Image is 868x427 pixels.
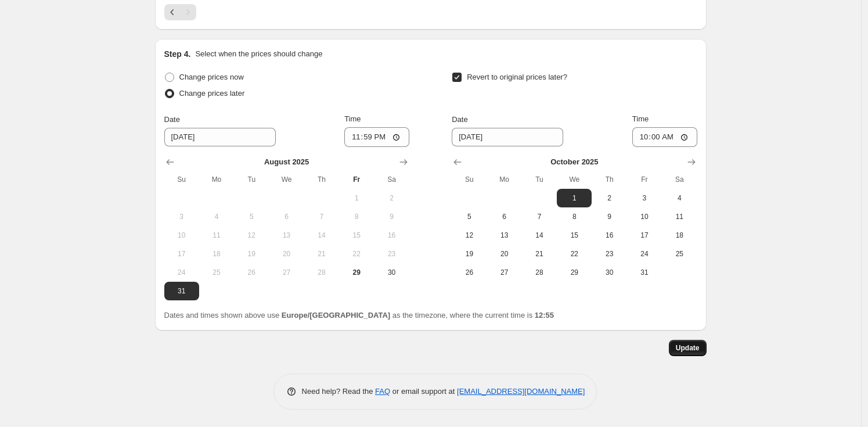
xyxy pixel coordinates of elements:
[273,212,299,221] span: 6
[239,249,264,259] span: 19
[449,154,466,170] button: Show previous month, September 2025
[179,89,245,98] span: Change prices later
[561,249,587,259] span: 22
[344,114,361,123] span: Time
[269,226,304,245] button: Wednesday August 13 2025
[592,226,626,245] button: Thursday October 16 2025
[527,249,552,259] span: 21
[199,226,234,245] button: Monday August 11 2025
[339,170,374,189] th: Friday
[452,128,563,146] input: 8/29/2025
[339,189,374,207] button: Friday August 1 2025
[667,212,692,221] span: 11
[452,115,467,124] span: Date
[199,207,234,226] button: Monday August 4 2025
[204,231,229,240] span: 11
[344,175,369,184] span: Fr
[596,175,622,184] span: Th
[522,245,557,263] button: Tuesday October 21 2025
[344,268,369,277] span: 29
[374,245,409,263] button: Saturday August 23 2025
[204,268,229,277] span: 25
[667,249,692,259] span: 25
[667,193,692,203] span: 4
[452,263,487,282] button: Sunday October 26 2025
[592,207,626,226] button: Thursday October 9 2025
[456,268,482,277] span: 26
[452,226,487,245] button: Sunday October 12 2025
[309,212,334,221] span: 7
[164,226,199,245] button: Sunday August 10 2025
[390,387,457,396] span: or email support at
[487,263,522,282] button: Monday October 27 2025
[632,114,649,123] span: Time
[339,226,374,245] button: Friday August 15 2025
[456,212,482,221] span: 5
[492,268,517,277] span: 27
[527,231,552,240] span: 14
[199,170,234,189] th: Monday
[627,207,662,226] button: Friday October 10 2025
[557,263,592,282] button: Wednesday October 29 2025
[239,212,264,221] span: 5
[164,170,199,189] th: Sunday
[164,282,199,300] button: Sunday August 31 2025
[596,231,622,240] span: 16
[662,189,697,207] button: Saturday October 4 2025
[309,175,334,184] span: Th
[344,212,369,221] span: 8
[374,263,409,282] button: Saturday August 30 2025
[456,249,482,259] span: 19
[169,212,195,221] span: 3
[164,4,196,20] nav: Pagination
[239,268,264,277] span: 26
[269,263,304,282] button: Wednesday August 27 2025
[179,73,244,81] span: Change prices now
[234,245,269,263] button: Tuesday August 19 2025
[561,193,587,203] span: 1
[561,175,587,184] span: We
[234,226,269,245] button: Tuesday August 12 2025
[344,193,369,203] span: 1
[169,249,195,259] span: 17
[309,231,334,240] span: 14
[627,263,662,282] button: Friday October 31 2025
[632,268,657,277] span: 31
[561,268,587,277] span: 29
[627,189,662,207] button: Friday October 3 2025
[487,207,522,226] button: Monday October 6 2025
[344,231,369,240] span: 15
[164,245,199,263] button: Sunday August 17 2025
[561,212,587,221] span: 8
[169,175,195,184] span: Su
[487,170,522,189] th: Monday
[662,170,697,189] th: Saturday
[379,193,404,203] span: 2
[379,249,404,259] span: 23
[273,175,299,184] span: We
[557,245,592,263] button: Wednesday October 22 2025
[234,170,269,189] th: Tuesday
[304,263,339,282] button: Thursday August 28 2025
[302,387,376,396] span: Need help? Read the
[592,245,626,263] button: Thursday October 23 2025
[632,231,657,240] span: 17
[164,311,554,320] span: Dates and times shown above use as the timezone, where the current time is
[339,263,374,282] button: Today Friday August 29 2025
[304,245,339,263] button: Thursday August 21 2025
[304,207,339,226] button: Thursday August 7 2025
[273,249,299,259] span: 20
[234,207,269,226] button: Tuesday August 5 2025
[632,127,697,147] input: 12:00
[199,263,234,282] button: Monday August 25 2025
[164,4,181,20] button: Previous
[309,268,334,277] span: 28
[204,212,229,221] span: 4
[527,212,552,221] span: 7
[592,170,626,189] th: Thursday
[683,154,700,170] button: Show next month, November 2025
[456,175,482,184] span: Su
[676,343,700,353] span: Update
[344,249,369,259] span: 22
[374,207,409,226] button: Saturday August 9 2025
